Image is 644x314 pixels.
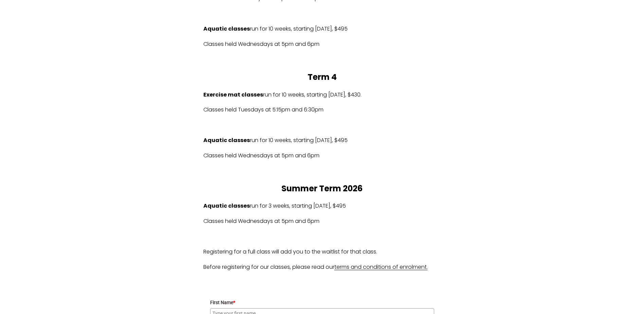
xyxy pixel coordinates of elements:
[281,183,363,194] strong: Summer Term 2026
[203,202,250,210] strong: Aquatic classes
[203,201,441,211] p: run for 3 weeks, starting [DATE], $495
[334,263,428,271] a: terms and conditions of enrolment.
[203,216,441,226] p: Classes held Wednesdays at 5pm and 6pm
[203,262,441,272] p: Before registering for our classes, please read our
[203,24,441,34] p: run for 10 weeks, starting [DATE], $495
[203,247,441,257] p: Registering for a full class will add you to the waitlist for that class.
[203,90,441,100] p: run for 10 weeks, starting [DATE], $430.
[203,105,441,115] p: Classes held Tuesdays at 5:15pm and 6:30pm
[308,71,337,83] strong: Term 4
[203,151,441,161] p: Classes held Wednesdays at 5pm and 6pm
[203,136,441,145] p: run for 10 weeks, starting [DATE], $495
[203,91,263,99] strong: Exercise mat classes
[210,299,434,306] label: First Name
[203,25,250,33] strong: Aquatic classes
[203,39,441,49] p: Classes held Wednesdays at 5pm and 6pm
[203,136,250,144] strong: Aquatic classes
